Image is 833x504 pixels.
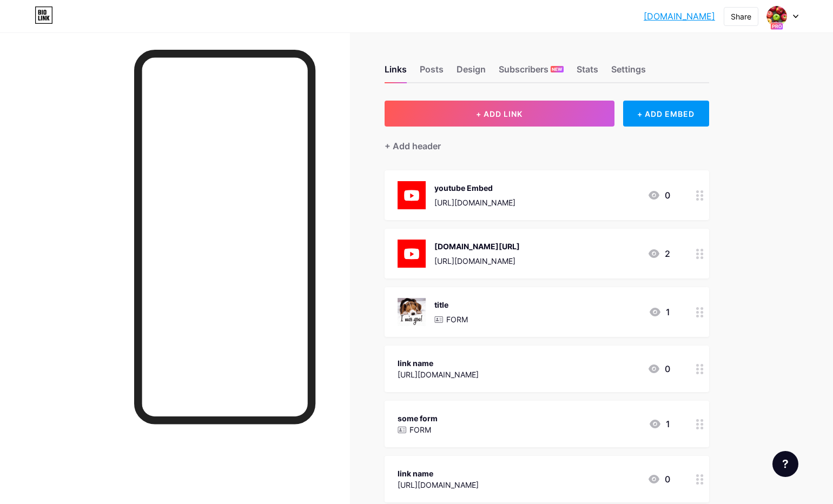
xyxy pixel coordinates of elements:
div: link name [398,357,479,369]
div: 0 [647,473,670,486]
div: [URL][DOMAIN_NAME] [398,369,479,380]
img: bidingtone [766,6,787,26]
div: youtube Embed [434,182,515,194]
div: Subscribers [499,63,564,82]
div: Settings [611,63,646,82]
img: youtube.com/ [398,240,426,268]
div: [URL][DOMAIN_NAME] [434,255,520,267]
div: [URL][DOMAIN_NAME] [398,479,479,490]
div: 0 [647,189,670,202]
div: 1 [649,306,670,319]
div: 0 [647,362,670,375]
div: title [434,299,468,310]
div: + ADD EMBED [623,101,709,127]
button: + ADD LINK [385,101,614,127]
p: FORM [409,424,431,435]
div: 1 [649,417,670,430]
div: Links [385,63,407,82]
div: Share [731,11,751,22]
div: [URL][DOMAIN_NAME] [434,197,515,208]
div: Stats [577,63,598,82]
img: youtube Embed [398,181,426,209]
p: FORM [446,314,468,325]
a: [DOMAIN_NAME] [644,10,715,23]
div: Posts [420,63,444,82]
div: some form [398,413,438,424]
span: + ADD LINK [476,109,523,118]
div: Design [457,63,486,82]
div: + Add header [385,140,441,152]
div: 2 [647,247,670,260]
div: [DOMAIN_NAME][URL] [434,241,520,252]
span: NEW [552,66,562,72]
div: link name [398,468,479,479]
img: title [398,298,426,326]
